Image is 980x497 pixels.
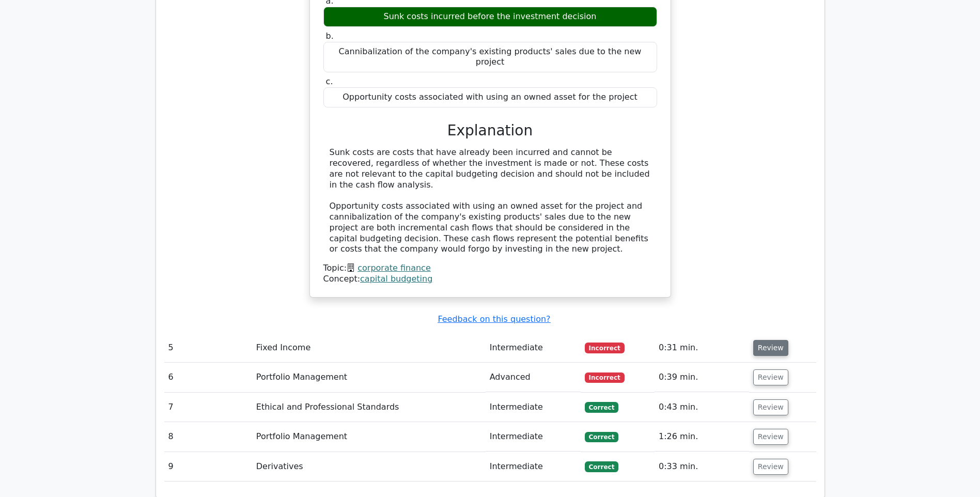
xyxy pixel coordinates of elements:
td: Intermediate [486,393,581,422]
span: Correct [585,402,618,412]
td: Advanced [486,363,581,392]
td: 0:43 min. [655,393,749,422]
td: 7 [164,393,252,422]
td: Portfolio Management [252,422,486,452]
button: Review [753,340,788,356]
td: 6 [164,363,252,392]
div: Sunk costs are costs that have already been incurred and cannot be recovered, regardless of wheth... [330,147,651,255]
div: Topic: [323,263,657,274]
span: Incorrect [585,343,625,353]
div: Concept: [323,274,657,285]
td: Intermediate [486,333,581,363]
td: 8 [164,422,252,452]
button: Review [753,399,788,415]
a: corporate finance [357,263,431,273]
span: Correct [585,461,618,472]
a: capital budgeting [360,274,432,284]
td: 1:26 min. [655,422,749,452]
div: Sunk costs incurred before the investment decision [323,7,657,27]
button: Review [753,429,788,445]
span: b. [326,31,334,41]
td: 9 [164,452,252,482]
a: Feedback on this question? [438,314,550,324]
td: Intermediate [486,422,581,452]
td: 5 [164,333,252,363]
div: Cannibalization of the company's existing products' sales due to the new project [323,42,657,73]
td: 0:31 min. [655,333,749,363]
span: Correct [585,432,618,442]
span: c. [326,76,333,86]
button: Review [753,459,788,475]
td: Intermediate [486,452,581,482]
td: Fixed Income [252,333,486,363]
span: Incorrect [585,372,625,383]
td: 0:33 min. [655,452,749,482]
h3: Explanation [330,122,651,139]
button: Review [753,369,788,385]
td: Portfolio Management [252,363,486,392]
div: Opportunity costs associated with using an owned asset for the project [323,87,657,107]
td: 0:39 min. [655,363,749,392]
td: Ethical and Professional Standards [252,393,486,422]
td: Derivatives [252,452,486,482]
